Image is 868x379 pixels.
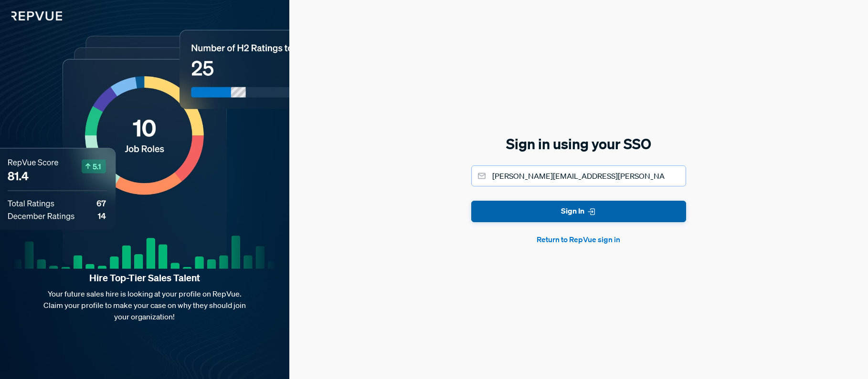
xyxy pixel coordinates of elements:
button: Return to RepVue sign in [471,234,686,245]
input: Email address [471,165,686,186]
button: Sign In [471,201,686,222]
strong: Hire Top-Tier Sales Talent [15,272,274,284]
h5: Sign in using your SSO [471,134,686,154]
p: Your future sales hire is looking at your profile on RepVue. Claim your profile to make your case... [15,288,274,322]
